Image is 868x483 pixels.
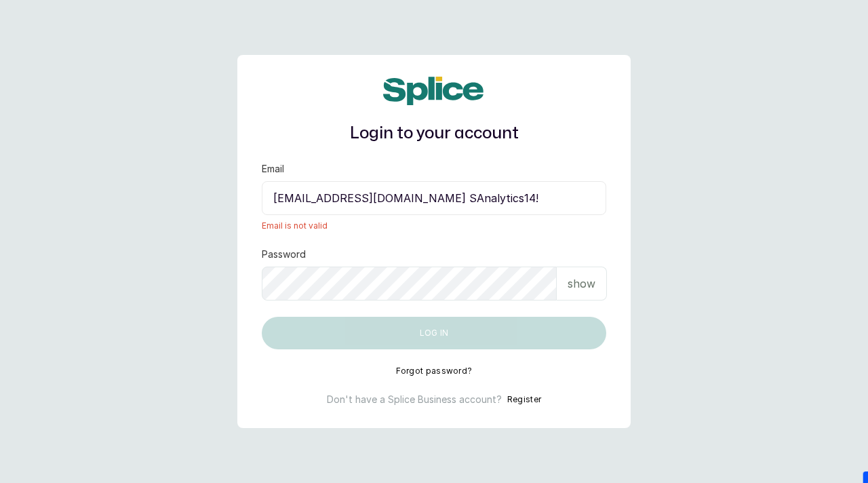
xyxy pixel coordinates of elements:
[262,181,606,215] input: email@acme.com
[262,317,606,349] button: Log in
[396,366,473,376] button: Forgot password?
[327,393,502,406] p: Don't have a Splice Business account?
[568,275,595,292] p: show
[262,121,606,146] h1: Login to your account
[262,220,606,231] span: Email is not valid
[262,248,306,261] label: Password
[507,393,541,406] button: Register
[262,162,284,176] label: Email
